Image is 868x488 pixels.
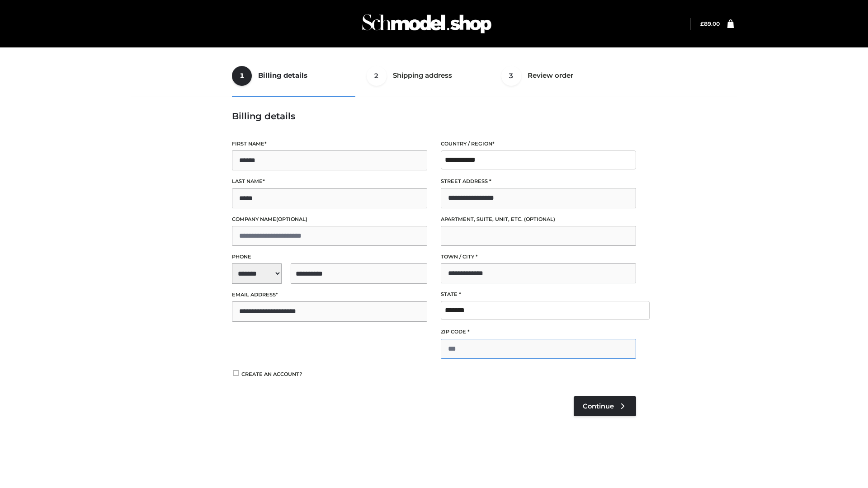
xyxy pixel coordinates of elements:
a: £89.00 [700,20,720,27]
label: Email address [232,291,427,299]
bdi: 89.00 [700,20,720,27]
label: Company name [232,215,427,224]
label: Phone [232,253,427,261]
span: (optional) [524,216,555,222]
label: Country / Region [441,140,636,148]
label: ZIP Code [441,328,636,336]
span: Continue [583,402,614,410]
label: Town / City [441,253,636,261]
span: £ [700,20,704,27]
label: Apartment, suite, unit, etc. [441,215,636,224]
label: State [441,290,636,299]
input: Create an account? [232,370,240,376]
label: Street address [441,177,636,186]
a: Continue [574,396,636,416]
span: Create an account? [241,371,302,377]
span: (optional) [276,216,307,222]
label: First name [232,140,427,148]
label: Last name [232,177,427,186]
h3: Billing details [232,111,636,122]
img: Schmodel Admin 964 [359,6,495,42]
